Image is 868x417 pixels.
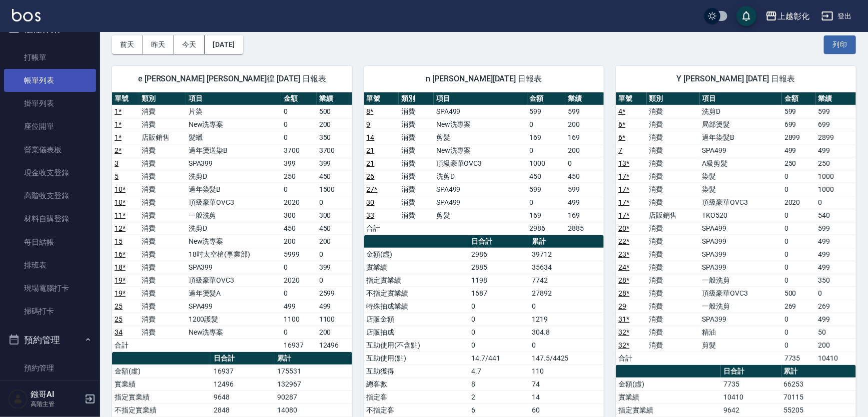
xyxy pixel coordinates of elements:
td: 0 [281,183,317,196]
img: Logo [12,9,41,21]
a: 帳單列表 [4,69,96,92]
a: 21 [367,146,375,154]
td: 4.7 [469,365,530,378]
a: 25 [115,302,123,310]
img: Person [8,389,28,409]
td: 18吋太空槍(事業部) [186,248,281,261]
a: 33 [367,211,375,219]
td: SPA399 [700,313,782,326]
td: 5999 [281,248,317,261]
td: 消費 [399,105,434,118]
td: 0 [816,287,856,300]
a: 30 [367,198,375,206]
a: 每日結帳 [4,231,96,254]
td: 消費 [647,248,700,261]
th: 累計 [781,365,856,378]
td: 132967 [275,378,352,391]
td: 250 [816,157,856,170]
a: 現場電腦打卡 [4,277,96,300]
td: 消費 [139,196,186,209]
td: 片染 [186,105,281,118]
a: 7 [618,146,622,154]
td: 消費 [647,222,700,235]
td: 1219 [529,313,604,326]
td: 1000 [527,157,566,170]
td: 2986 [527,222,566,235]
td: 599 [816,222,856,235]
td: 350 [816,274,856,287]
td: 169 [527,131,566,144]
td: 消費 [139,105,186,118]
td: 消費 [399,183,434,196]
th: 單號 [364,92,399,105]
button: 上越彰化 [761,6,813,26]
td: 200 [565,144,604,157]
td: 0 [281,105,317,118]
a: 5 [115,172,119,180]
td: 髮蠟 [186,131,281,144]
a: 高階收支登錄 [4,184,96,207]
td: New洗專案 [186,326,281,339]
td: 39712 [529,248,604,261]
td: 7735 [782,352,816,365]
a: 34 [115,328,123,336]
span: e [PERSON_NAME] [PERSON_NAME]徨 [DATE] 日報表 [124,74,340,84]
td: 1100 [281,313,317,326]
td: 250 [281,170,317,183]
th: 日合計 [211,352,275,365]
td: 消費 [139,157,186,170]
th: 業績 [317,92,352,105]
td: 200 [816,339,856,352]
button: 預約管理 [4,327,96,353]
td: 消費 [139,235,186,248]
td: 304.8 [529,326,604,339]
td: 2885 [469,261,530,274]
td: 店販銷售 [647,209,700,222]
th: 業績 [565,92,604,105]
td: 2899 [782,131,816,144]
td: 指定實業績 [364,274,469,287]
td: New洗專案 [434,144,527,157]
td: 2020 [281,196,317,209]
td: 3700 [281,144,317,157]
td: 2020 [281,274,317,287]
td: 0 [529,300,604,313]
td: 450 [527,170,566,183]
td: 0 [527,144,566,157]
button: 登出 [817,7,856,25]
a: 單日預約紀錄 [4,380,96,403]
td: 500 [317,105,352,118]
td: 0 [527,196,566,209]
td: 1198 [469,274,530,287]
td: 0 [782,313,816,326]
td: SPA399 [700,235,782,248]
td: 2599 [317,287,352,300]
td: 消費 [139,326,186,339]
td: 16937 [281,339,317,352]
td: 消費 [647,157,700,170]
td: 頂級豪華OVC3 [434,157,527,170]
td: 499 [816,261,856,274]
td: 消費 [647,326,700,339]
td: 499 [782,144,816,157]
td: 消費 [399,157,434,170]
td: 0 [469,313,530,326]
td: 消費 [139,248,186,261]
td: 消費 [399,170,434,183]
td: 洗剪D [186,222,281,235]
td: 175531 [275,365,352,378]
a: 25 [115,315,123,323]
td: 消費 [139,274,186,287]
td: 599 [565,105,604,118]
td: 消費 [647,235,700,248]
td: 0 [281,261,317,274]
th: 類別 [399,92,434,105]
td: New洗專案 [186,118,281,131]
a: 3 [115,159,119,167]
button: [DATE] [205,35,243,54]
td: 350 [317,131,352,144]
td: 599 [527,105,566,118]
td: 16937 [211,365,275,378]
a: 9 [367,120,371,128]
td: 1000 [816,170,856,183]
